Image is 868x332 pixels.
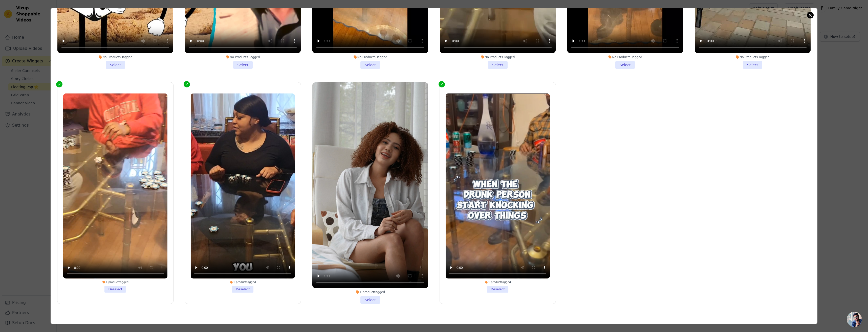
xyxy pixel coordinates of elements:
button: Close modal [807,12,813,18]
div: 1 product tagged [446,280,550,284]
div: No Products Tagged [440,55,556,59]
div: No Products Tagged [185,55,301,59]
div: 1 product tagged [63,280,167,284]
div: 1 product tagged [191,280,295,284]
div: No Products Tagged [312,55,428,59]
div: 1 product tagged [312,290,428,294]
div: Open chat [847,312,862,327]
div: No Products Tagged [567,55,683,59]
div: No Products Tagged [695,55,811,59]
div: No Products Tagged [57,55,173,59]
